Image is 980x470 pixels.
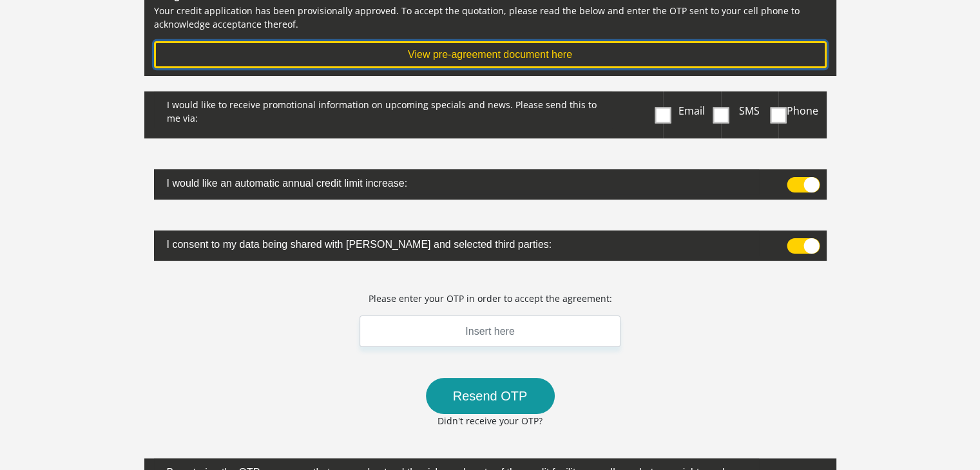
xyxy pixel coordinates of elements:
[154,169,760,194] label: I would like an automatic annual credit limit increase:
[426,378,555,414] button: Resend OTP
[154,41,827,68] button: View pre-agreement document here
[360,315,621,347] input: Insert here
[154,91,612,128] p: I would like to receive promotional information on upcoming specials and news. Please send this t...
[787,104,818,118] span: Phone
[154,230,760,256] label: I consent to my data being shared with [PERSON_NAME] and selected third parties:
[154,4,827,31] p: Your credit application has been provisionally approved. To accept the quotation, please read the...
[739,104,760,118] span: SMS
[327,414,653,428] p: Didn't receive your OTP?
[678,104,705,118] span: Email
[369,292,612,305] p: Please enter your OTP in order to accept the agreement:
